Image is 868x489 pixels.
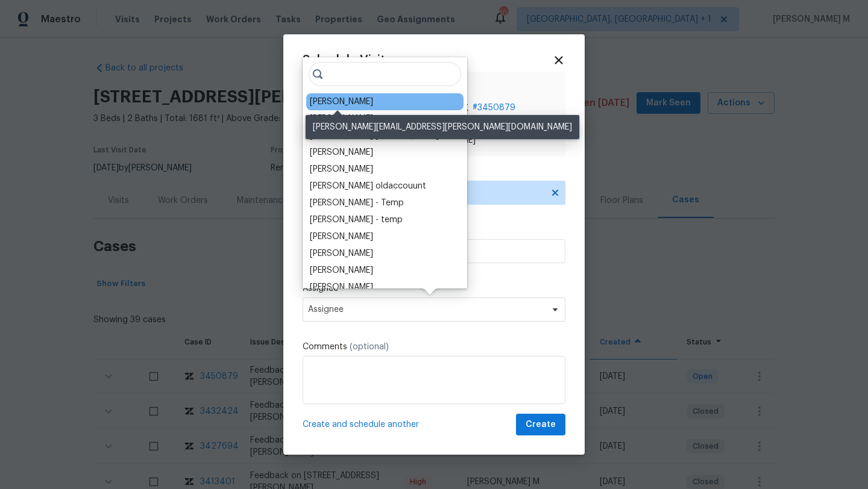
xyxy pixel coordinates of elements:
div: [PERSON_NAME] [310,281,373,293]
span: (optional) [350,343,389,351]
div: [PERSON_NAME] [310,264,373,276]
span: Assignee [308,305,544,314]
div: [PERSON_NAME] oldaccouunt [310,180,426,192]
span: Create [526,417,556,432]
div: [PERSON_NAME] - Temp [310,197,404,209]
button: Create [516,414,565,436]
span: Create and schedule another [303,419,419,431]
div: [PERSON_NAME][EMAIL_ADDRESS][PERSON_NAME][DOMAIN_NAME] [306,115,579,139]
div: [PERSON_NAME] [310,248,373,260]
label: Comments [303,341,565,353]
div: [PERSON_NAME] [310,163,373,175]
span: Schedule Visit [303,54,385,66]
div: [PERSON_NAME] [310,146,373,158]
div: [PERSON_NAME] [310,113,373,125]
div: [PERSON_NAME] - temp [310,214,403,226]
div: [PERSON_NAME] [310,96,373,108]
div: [PERSON_NAME] [310,231,373,243]
span: # 3450879 [473,102,515,114]
span: Case [412,81,556,98]
span: Close [552,54,565,67]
